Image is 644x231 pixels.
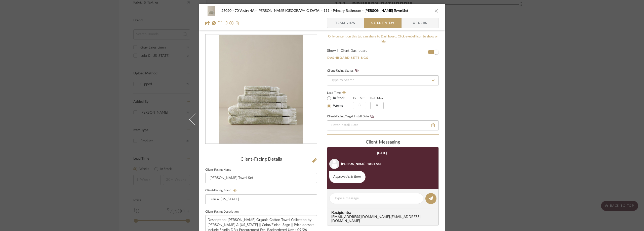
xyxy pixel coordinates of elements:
[327,115,376,118] label: Client-Facing Target Install Date
[205,189,238,192] label: Client-Facing Brand
[331,210,436,215] span: Recipients:
[205,157,317,162] div: Client-Facing Details
[367,162,381,166] div: 10:24 AM
[324,9,365,13] span: 111 - Primary Bathroom
[205,169,231,171] label: Client-Facing Name
[206,35,317,144] div: 0
[341,162,366,166] div: [PERSON_NAME]
[335,18,356,28] span: Team View
[327,68,360,73] div: Client-Facing Status
[219,35,303,144] img: 9186061a-8e48-4872-ab0a-3a40125398d2_436x436.jpg
[332,96,345,101] label: In Stock
[365,9,408,13] span: [PERSON_NAME] Towel Set
[327,95,353,109] mat-radio-group: Select item type
[434,9,439,13] button: close
[327,75,439,85] input: Type to Search…
[329,171,366,183] div: Approved this item.
[205,6,217,16] img: 9186061a-8e48-4872-ab0a-3a40125398d2_48x40.jpg
[353,97,366,100] label: Est. Min
[327,120,439,130] input: Enter Install Date
[332,104,343,108] label: Weeks
[407,18,433,28] span: Orders
[369,115,376,118] button: Client-Facing Target Install Date
[235,21,239,25] img: Remove from project
[327,56,369,60] button: Dashboard Settings
[205,173,317,183] input: Enter Client-Facing Item Name
[370,97,384,100] label: Est. Max
[327,90,353,95] label: Lead Time
[221,9,324,13] span: 25020 - 70 Vestry 4A - [PERSON_NAME][GEOGRAPHIC_DATA]
[231,189,238,192] button: Client-Facing Brand
[205,194,317,204] input: Enter Client-Facing Brand
[331,215,436,223] div: [EMAIL_ADDRESS][DOMAIN_NAME] , [EMAIL_ADDRESS][DOMAIN_NAME]
[329,159,339,169] img: user_avatar.png
[327,34,439,44] div: Only content on this tab can share to Dashboard. Click eyeball icon to show or hide.
[327,140,439,145] div: client Messaging
[205,211,239,213] label: Client-Facing Description
[377,151,387,155] div: [DATE]
[341,90,347,95] button: Lead Time
[371,18,394,28] span: Client View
